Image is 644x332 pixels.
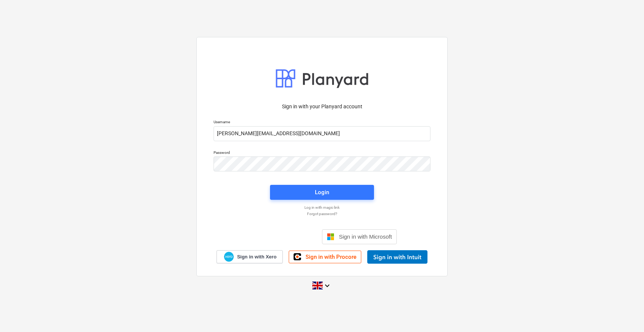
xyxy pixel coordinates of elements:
a: Sign in with Xero [217,250,283,263]
div: Login [315,187,329,197]
iframe: Sign in with Google Button [243,229,320,245]
span: Sign in with Procore [306,254,356,260]
img: Microsoft logo [327,233,334,241]
i: keyboard_arrow_down [323,281,332,290]
img: Xero logo [224,252,234,262]
span: Sign in with Xero [237,254,276,260]
a: Forgot password? [210,211,434,216]
iframe: Chat Widget [607,296,644,332]
button: Login [270,185,374,200]
a: Log in with magic link [210,205,434,210]
span: Sign in with Microsoft [339,233,392,240]
p: Password [214,150,430,156]
input: Username [214,126,430,141]
a: Sign in with Procore [289,251,361,263]
p: Sign in with your Planyard account [214,103,430,111]
p: Username [214,120,430,126]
